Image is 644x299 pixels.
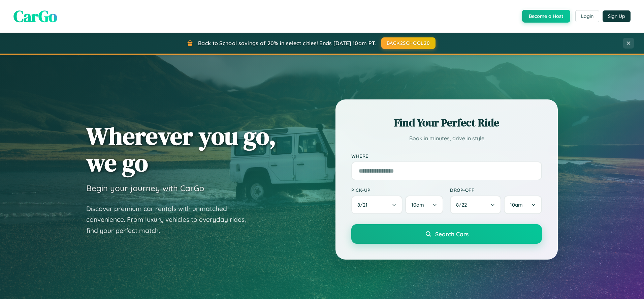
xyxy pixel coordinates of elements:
[411,202,424,208] span: 10am
[522,10,570,23] button: Become a Host
[456,202,470,208] span: 8 / 22
[357,202,371,208] span: 8 / 21
[504,196,542,214] button: 10am
[86,203,255,236] p: Discover premium car rentals with unmatched convenience. From luxury vehicles to everyday rides, ...
[405,196,443,214] button: 10am
[351,133,542,143] p: Book in minutes, drive in style
[86,123,276,176] h1: Wherever you go, we go
[381,37,436,49] button: BACK2SCHOOL20
[351,224,542,244] button: Search Cars
[435,230,469,238] span: Search Cars
[450,196,501,214] button: 8/22
[351,196,402,214] button: 8/21
[510,202,523,208] span: 10am
[351,187,443,193] label: Pick-up
[351,115,542,130] h2: Find Your Perfect Ride
[351,153,542,159] label: Where
[198,40,376,47] span: Back to School savings of 20% in select cities! Ends [DATE] 10am PT.
[13,5,57,27] span: CarGo
[86,183,204,193] h3: Begin your journey with CarGo
[450,187,542,193] label: Drop-off
[575,10,599,22] button: Login
[603,10,631,22] button: Sign Up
